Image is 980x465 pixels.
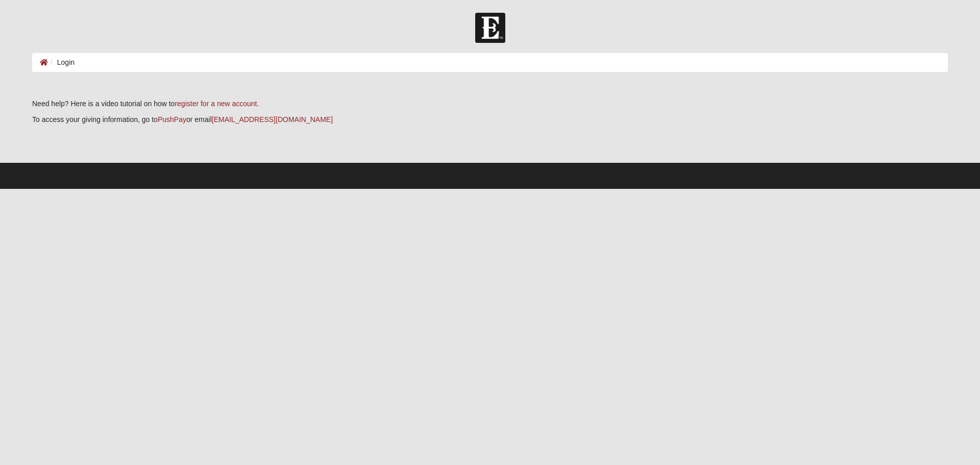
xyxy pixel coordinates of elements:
[175,100,257,108] a: register for a new account
[212,115,333,124] a: [EMAIL_ADDRESS][DOMAIN_NAME]
[475,13,505,43] img: Church of Eleven22 Logo
[32,99,948,109] p: Need help? Here is a video tutorial on how to .
[158,115,186,124] a: PushPay
[48,57,75,68] li: Login
[32,114,948,125] p: To access your giving information, go to or email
